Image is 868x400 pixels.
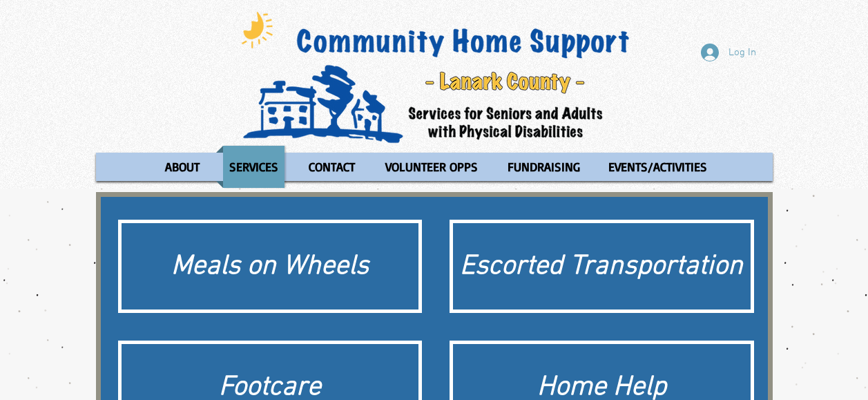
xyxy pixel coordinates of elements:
[302,146,361,188] p: CONTACT
[295,146,369,188] a: CONTACT
[501,146,586,188] p: FUNDRAISING
[223,146,284,188] p: SERVICES
[118,220,423,313] a: Meals on Wheels
[96,146,773,188] nav: Site
[724,46,761,60] span: Log In
[460,247,744,286] div: Escorted Transportation
[494,146,592,188] a: FUNDRAISING
[372,146,491,188] a: VOLUNTEER OPPS
[595,146,720,188] a: EVENTS/ACTIVITIES
[216,146,291,188] a: SERVICES
[159,146,206,188] p: ABOUT
[602,146,713,188] p: EVENTS/ACTIVITIES
[691,39,766,66] button: Log In
[450,220,754,313] a: Escorted Transportation
[379,146,484,188] p: VOLUNTEER OPPS
[151,146,213,188] a: ABOUT
[128,247,412,286] div: Meals on Wheels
